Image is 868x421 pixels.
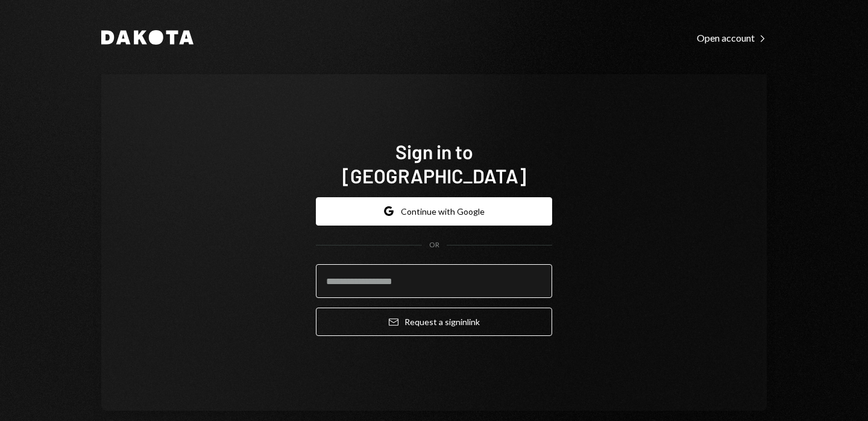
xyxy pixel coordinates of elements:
[697,31,767,44] a: Open account
[316,308,552,336] button: Request a signinlink
[316,139,552,188] h1: Sign in to [GEOGRAPHIC_DATA]
[316,197,552,226] button: Continue with Google
[697,32,767,44] div: Open account
[429,240,439,250] div: OR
